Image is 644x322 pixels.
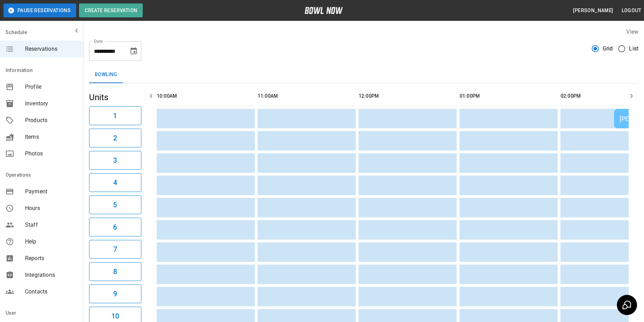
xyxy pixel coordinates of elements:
[25,83,78,91] span: Profile
[25,45,78,53] span: Reservations
[89,262,141,281] button: 8
[113,177,117,188] h6: 4
[460,86,558,106] th: 01:00PM
[113,155,117,166] h6: 3
[619,4,644,17] button: Logout
[89,92,141,103] h5: Units
[25,99,78,108] span: Inventory
[79,3,143,17] button: Create Reservation
[25,116,78,124] span: Products
[113,288,117,299] h6: 9
[89,195,141,214] button: 5
[3,3,76,17] button: Pause Reservations
[89,284,141,303] button: 9
[89,66,638,83] div: inventory tabs
[25,254,78,263] span: Reports
[25,133,78,141] span: Items
[25,221,78,229] span: Staff
[113,132,117,144] h6: 2
[359,86,457,106] th: 12:00PM
[89,66,123,83] button: Bowling
[305,7,343,14] img: logo
[113,222,117,233] h6: 6
[25,187,78,196] span: Payment
[113,110,117,121] h6: 1
[626,29,638,35] label: View
[113,244,117,255] h6: 7
[89,129,141,147] button: 2
[258,86,356,106] th: 11:00AM
[89,106,141,125] button: 1
[113,199,117,210] h6: 5
[25,150,78,158] span: Photos
[111,311,119,322] h6: 10
[25,271,78,279] span: Integrations
[89,173,141,192] button: 4
[89,218,141,236] button: 6
[113,266,117,277] h6: 8
[603,45,613,53] span: Grid
[157,86,255,106] th: 10:00AM
[25,238,78,246] span: Help
[127,44,141,58] button: Choose date, selected date is Sep 7, 2025
[89,151,141,170] button: 3
[25,288,78,296] span: Contacts
[570,4,616,17] button: [PERSON_NAME]
[89,240,141,259] button: 7
[629,45,638,53] span: List
[25,204,78,212] span: Hours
